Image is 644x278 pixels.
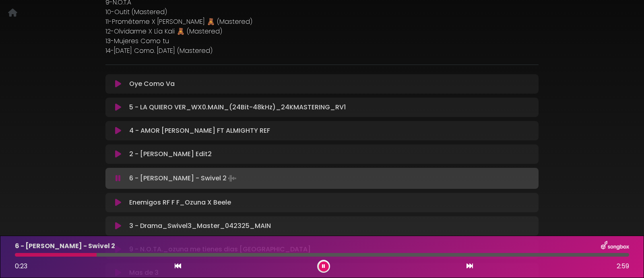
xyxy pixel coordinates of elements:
span: 0:23 [15,261,27,271]
p: Enemigos RF F F_Ozuna X Beele [129,198,231,207]
p: 5 - LA QUIERO VER_WX0.MAIN_(24Bit-48kHz)_24KMASTERING_RV1 [129,102,346,112]
span: 2:59 [617,261,629,271]
p: Oye Como Va [129,79,175,89]
img: songbox-logo-white.png [601,241,629,251]
p: 11-Prométeme X [PERSON_NAME] 🧸 (Mastered) [105,17,539,27]
img: waveform4.gif [227,173,238,184]
p: 3 - Drama_Swivel3_Master_042325_MAIN [129,221,271,231]
p: 6 - [PERSON_NAME] - Swivel 2 [15,241,115,251]
p: 12-Olvidarme X Lía Kali 🧸 (Mastered) [105,27,539,36]
p: 13-Mujeres Como tu [105,36,539,46]
p: 6 - [PERSON_NAME] - Swivel 2 [129,173,238,184]
p: 4 - AMOR [PERSON_NAME] FT ALMIGHTY REF [129,126,270,136]
p: 10-Outit (Mastered) [105,7,539,17]
p: 14-[DATE] Como. [DATE] (Mastered) [105,46,539,56]
p: 2 - [PERSON_NAME] Edit2 [129,149,212,159]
